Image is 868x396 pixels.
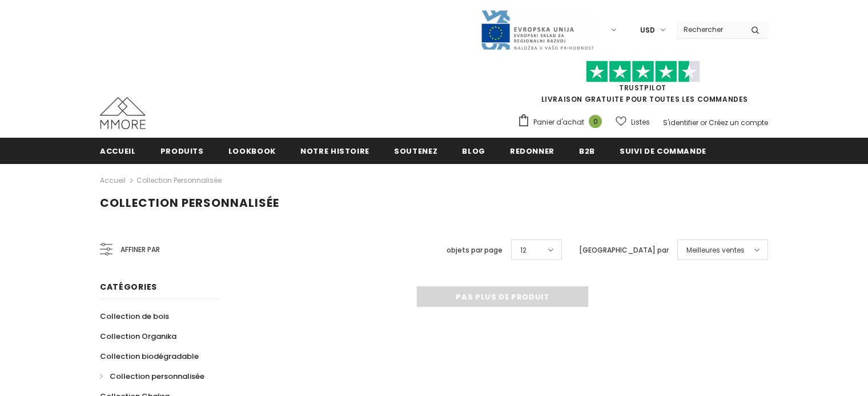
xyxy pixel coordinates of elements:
[100,366,204,386] a: Collection personnalisée
[100,351,199,362] span: Collection biodégradable
[228,146,276,157] span: Lookbook
[394,138,437,163] a: soutenez
[100,326,176,346] a: Collection Organika
[100,331,176,342] span: Collection Organika
[447,245,503,256] label: objets par page
[579,138,595,163] a: B2B
[520,245,527,256] span: 12
[517,114,608,131] a: Panier d'achat 0
[480,9,594,51] img: Javni Razpis
[640,25,655,36] span: USD
[100,306,169,326] a: Collection de bois
[300,138,369,163] a: Notre histoire
[100,138,136,163] a: Accueil
[619,83,666,93] a: TrustPilot
[700,118,707,127] span: or
[589,115,602,128] span: 0
[579,146,595,157] span: B2B
[228,138,276,163] a: Lookbook
[510,146,554,157] span: Redonner
[100,174,126,187] a: Accueil
[100,146,136,157] span: Accueil
[510,138,554,163] a: Redonner
[160,146,204,157] span: Produits
[579,245,669,256] label: [GEOGRAPHIC_DATA] par
[110,371,204,382] span: Collection personnalisée
[462,146,485,157] span: Blog
[300,146,369,157] span: Notre histoire
[631,117,650,128] span: Listes
[517,66,768,104] span: LIVRAISON GRATUITE POUR TOUTES LES COMMANDES
[480,25,594,34] a: Javni Razpis
[586,61,700,83] img: Faites confiance aux étoiles pilotes
[663,118,698,127] a: S'identifier
[533,117,584,128] span: Panier d'achat
[686,245,745,256] span: Meilleures ventes
[616,112,650,132] a: Listes
[709,118,768,127] a: Créez un compte
[100,281,157,293] span: Catégories
[100,97,146,129] img: Cas MMORE
[160,138,204,163] a: Produits
[462,138,485,163] a: Blog
[677,21,742,38] input: Search Site
[120,243,160,256] span: Affiner par
[136,175,222,185] a: Collection personnalisée
[620,146,706,157] span: Suivi de commande
[100,346,199,366] a: Collection biodégradable
[100,311,169,322] span: Collection de bois
[620,138,706,163] a: Suivi de commande
[394,146,437,157] span: soutenez
[100,195,279,211] span: Collection personnalisée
